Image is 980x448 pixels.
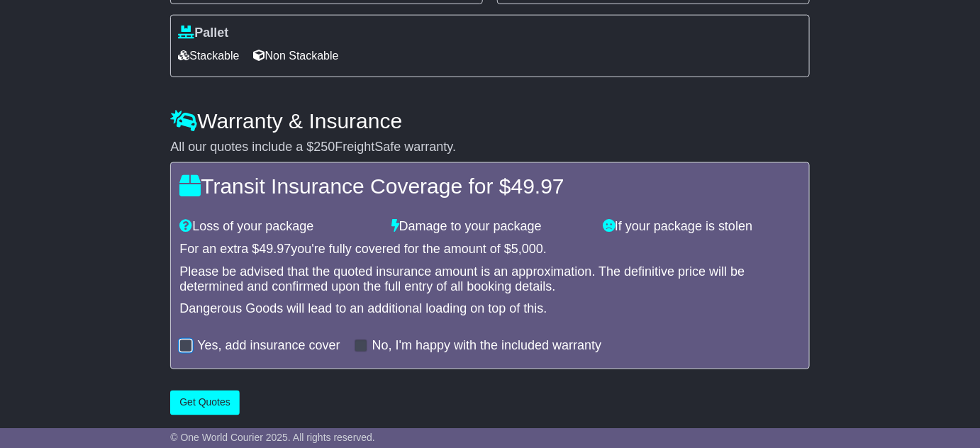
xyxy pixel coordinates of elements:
[179,242,800,257] div: For an extra $ you're fully covered for the amount of $ .
[372,339,602,354] label: No, I'm happy with the included warranty
[596,219,807,235] div: If your package is stolen
[179,174,800,198] h4: Transit Insurance Coverage for $
[384,219,596,235] div: Damage to your package
[178,45,239,67] span: Stackable
[170,109,809,133] h4: Warranty & Insurance
[170,432,375,443] span: © One World Courier 2025. All rights reserved.
[511,242,543,256] span: 5,000
[170,391,240,415] button: Get Quotes
[178,26,228,41] label: Pallet
[179,302,800,318] div: Dangerous Goods will lead to an additional loading on top of this.
[170,140,809,155] div: All our quotes include a $ FreightSafe warranty.
[254,45,339,67] span: Non Stackable
[172,219,384,235] div: Loss of your package
[179,264,800,295] div: Please be advised that the quoted insurance amount is an approximation. The definitive price will...
[197,339,340,354] label: Yes, add insurance cover
[259,242,291,256] span: 49.97
[313,140,335,154] span: 250
[511,174,564,198] span: 49.97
